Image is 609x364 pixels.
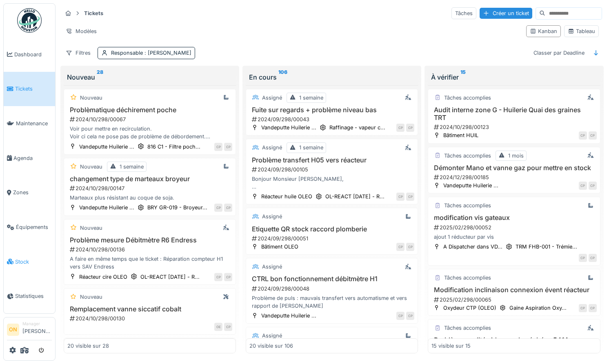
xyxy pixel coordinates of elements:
[444,94,491,102] div: Tâches accomplies
[62,47,94,59] div: Filtres
[214,204,222,212] div: CP
[4,141,55,175] a: Agenda
[589,254,597,262] div: CP
[444,324,491,332] div: Tâches accomplies
[214,323,222,331] div: OE
[480,8,532,19] div: Créer un ticket
[579,254,587,262] div: CP
[433,296,596,304] div: 2025/02/298/00065
[67,342,109,350] div: 20 visible sur 28
[444,274,491,282] div: Tâches accomplies
[140,273,200,281] div: OL-REACT [DATE] - R...
[451,7,476,19] div: Tâches
[224,143,232,151] div: CP
[251,235,414,242] div: 2024/09/298/00051
[433,173,596,181] div: 2024/12/298/00185
[67,175,232,183] h3: changement type de marteaux broyeur
[460,72,466,82] sup: 15
[80,224,102,232] div: Nouveau
[67,72,233,82] div: Nouveau
[22,321,52,327] div: Manager
[262,263,282,271] div: Assigné
[431,286,596,294] h3: Modification inclinaison connexion évent réacteur
[579,304,587,312] div: CP
[111,49,191,57] div: Responsable
[67,305,232,313] h3: Remplacement vanne siccatif cobalt
[4,279,55,314] a: Statistiques
[579,131,587,140] div: CP
[443,131,478,139] div: Bâtiment HUIL
[431,164,596,172] h3: Démonter Mano et vanne gaz pour mettre en stock
[329,124,385,131] div: Raffinage - vapeur c...
[568,27,595,35] div: Tableau
[224,273,232,281] div: CP
[406,243,414,251] div: CP
[443,182,498,189] div: Vandeputte Huilerie ...
[249,294,414,310] div: Problème de puls : mauvais transfert vers automatisme et vers rapport de [PERSON_NAME]
[13,154,52,162] span: Agenda
[406,312,414,320] div: CP
[15,292,52,300] span: Statistiques
[249,156,414,164] h3: Problème transfert H05 vers réacteur
[262,94,282,102] div: Assigné
[396,243,405,251] div: CP
[67,255,232,271] div: A faire en même temps que le ticket : Réparation compteur H1 vers SAV Endress
[120,163,144,171] div: 1 semaine
[4,106,55,141] a: Maintenance
[13,189,52,196] span: Zones
[67,106,232,114] h3: Problèmatique déchirement poche
[67,125,232,140] div: Voir pour mettre en recirculation. Voir ci cela ne pose pas de problème de débordement. Programma...
[589,304,597,312] div: CP
[589,131,597,140] div: CP
[81,9,107,17] strong: Tickets
[249,225,414,233] h3: Etiquette QR stock raccord plomberie
[299,94,323,102] div: 1 semaine
[530,47,588,59] div: Classer par Deadline
[516,243,577,251] div: TRM FHB-001 - Trémie...
[4,244,55,279] a: Stock
[16,120,52,127] span: Maintenance
[251,115,414,123] div: 2024/09/298/00043
[508,152,524,160] div: 1 mois
[67,194,232,202] div: Marteaux plus résistant au coque de soja.
[325,193,385,200] div: OL-REACT [DATE] - R...
[261,193,312,200] div: Réacteur huile OLEO
[299,144,323,151] div: 1 semaine
[262,213,282,220] div: Assigné
[4,210,55,244] a: Équipements
[249,106,414,114] h3: Fuite sur regards + problème niveau bas
[249,342,293,350] div: 20 visible sur 106
[262,332,282,340] div: Assigné
[7,324,19,336] li: ON
[15,258,52,266] span: Stock
[406,193,414,201] div: CP
[79,204,134,211] div: Vandeputte Huilerie ...
[15,85,52,93] span: Tickets
[97,72,103,82] sup: 28
[249,72,415,82] div: En cours
[444,152,491,160] div: Tâches accomplies
[396,124,405,132] div: CP
[80,293,102,301] div: Nouveau
[443,243,502,251] div: A Dispatcher dans VD...
[16,223,52,231] span: Équipements
[147,143,200,151] div: 816 C1 - Filtre poch...
[431,106,596,122] h3: Audit interne zone G - Huilerie Quai des graines TRT
[509,304,567,312] div: Gaine Aspiration Oxy...
[443,304,496,312] div: Oxydeur CTP (OLEO)
[147,204,207,211] div: BRY GR-019 - Broyeur...
[396,312,405,320] div: CP
[14,51,52,58] span: Dashboard
[431,342,471,350] div: 15 visible sur 15
[431,72,597,82] div: À vérifier
[278,72,287,82] sup: 106
[249,275,414,283] h3: CTRL bon fonctionnement débitmètre H1
[251,285,414,293] div: 2024/09/298/00048
[7,321,52,340] a: ON Manager[PERSON_NAME]
[69,115,232,123] div: 2024/10/298/00067
[4,37,55,72] a: Dashboard
[224,204,232,212] div: CP
[62,25,100,37] div: Modèles
[79,273,127,281] div: Réacteur cire OLEO
[433,224,596,231] div: 2025/02/298/00052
